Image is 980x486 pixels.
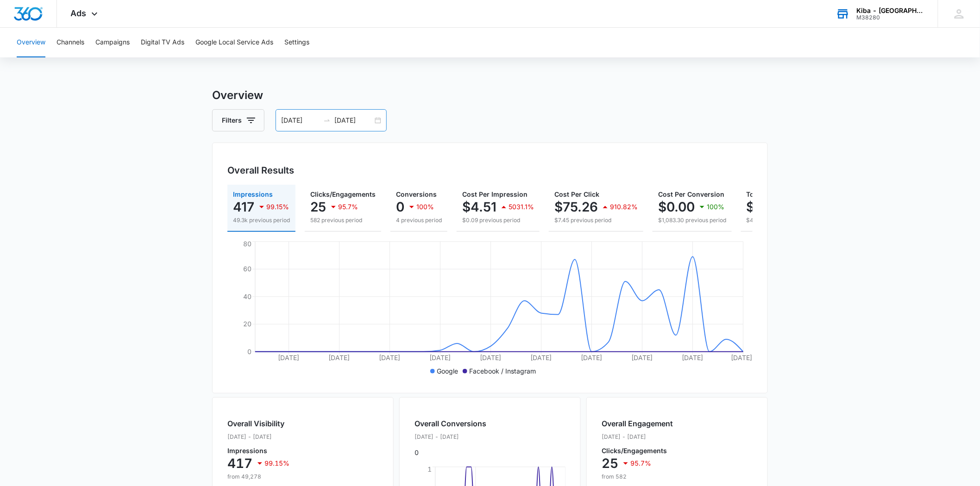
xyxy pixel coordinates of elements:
[658,216,726,224] p: $1,083.30 previous period
[480,354,502,361] tspan: [DATE]
[264,460,289,467] p: 99.15%
[227,473,289,481] p: from 49,278
[278,354,300,361] tspan: [DATE]
[57,28,84,57] button: Channels
[212,109,264,131] button: Filters
[554,199,598,214] p: $75.26
[284,28,309,57] button: Settings
[630,460,651,467] p: 95.7%
[227,433,289,441] p: [DATE] - [DATE]
[227,448,289,454] p: Impressions
[195,28,273,57] button: Google Local Service Ads
[396,190,437,198] span: Conversions
[329,354,350,361] tspan: [DATE]
[227,456,252,471] p: 417
[731,354,752,361] tspan: [DATE]
[310,216,376,224] p: 582 previous period
[233,216,290,224] p: 49.3k previous period
[17,28,45,57] button: Overview
[323,117,331,124] span: to
[682,354,704,361] tspan: [DATE]
[310,199,326,214] p: 25
[509,204,534,210] p: 5031.1%
[141,28,184,57] button: Digital TV Ads
[247,348,251,355] tspan: 0
[415,418,486,457] div: 0
[747,199,808,214] p: $1,881.40
[266,204,289,210] p: 99.15%
[243,265,251,273] tspan: 60
[227,418,289,429] h2: Overall Visibility
[233,199,254,214] p: 417
[71,8,87,18] span: Ads
[602,433,673,441] p: [DATE] - [DATE]
[415,418,486,429] h2: Overall Conversions
[658,190,724,198] span: Cost Per Conversion
[469,366,536,376] p: Facebook / Instagram
[531,354,552,361] tspan: [DATE]
[427,465,432,473] tspan: 1
[658,199,695,214] p: $0.00
[602,456,618,471] p: 25
[747,190,785,198] span: Total Spend
[310,190,376,198] span: Clicks/Engagements
[212,87,768,104] h3: Overview
[416,204,434,210] p: 100%
[857,14,924,21] div: account id
[338,204,358,210] p: 95.7%
[462,190,528,198] span: Cost Per Impression
[379,354,401,361] tspan: [DATE]
[243,293,251,300] tspan: 40
[243,320,251,328] tspan: 20
[610,204,638,210] p: 910.82%
[334,115,373,125] input: End date
[554,190,599,198] span: Cost Per Click
[462,199,496,214] p: $4.51
[243,240,251,248] tspan: 80
[554,216,638,224] p: $7.45 previous period
[602,473,673,481] p: from 582
[323,117,331,124] span: swap-right
[462,216,534,224] p: $0.09 previous period
[233,190,273,198] span: Impressions
[632,354,653,361] tspan: [DATE]
[430,354,451,361] tspan: [DATE]
[396,216,442,224] p: 4 previous period
[281,115,320,125] input: Start date
[415,433,486,441] p: [DATE] - [DATE]
[437,366,458,376] p: Google
[581,354,603,361] tspan: [DATE]
[95,28,130,57] button: Campaigns
[707,204,724,210] p: 100%
[396,199,404,214] p: 0
[747,216,844,224] p: $4,333.10 previous period
[602,448,673,454] p: Clicks/Engagements
[227,163,294,177] h3: Overall Results
[602,418,673,429] h2: Overall Engagement
[857,7,924,14] div: account name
